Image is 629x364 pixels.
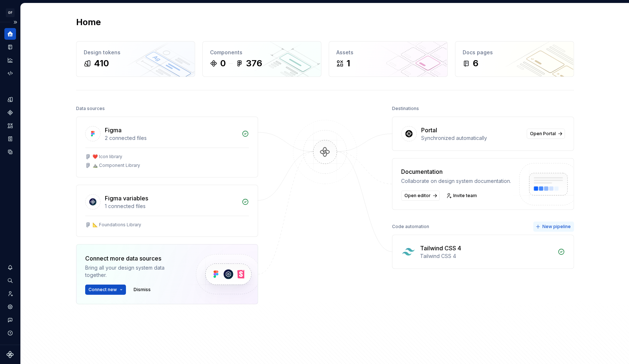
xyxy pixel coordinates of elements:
[220,58,226,69] div: 0
[4,120,16,132] a: Assets
[542,224,571,230] span: New pipeline
[401,177,511,185] div: Collaborate on design system documentation.
[4,288,16,300] a: Invite team
[76,103,105,114] div: Data sources
[392,222,429,232] div: Code automation
[85,254,183,263] div: Connect more data sources
[421,126,437,134] div: Portal
[4,133,16,145] a: Storybook stories
[6,8,15,17] div: OF
[4,146,16,158] a: Data sources
[76,117,258,177] a: Figma2 connected files❤️ Icon library⛰️ Component Library
[392,103,419,114] div: Destinations
[105,134,237,142] div: 2 connected files
[84,49,187,56] div: Design tokens
[4,262,16,273] button: Notifications
[404,193,431,199] span: Open editor
[444,191,480,201] a: Invite team
[336,49,440,56] div: Assets
[421,134,522,142] div: Synchronized automatically
[401,167,511,176] div: Documentation
[210,49,314,56] div: Components
[92,163,140,168] div: ⛰️ Component Library
[1,5,19,20] button: OF
[4,301,16,313] a: Settings
[92,154,122,160] div: ❤️ Icon library
[85,285,126,295] button: Connect new
[134,287,151,293] span: Dismiss
[329,41,448,77] a: Assets1
[85,264,183,279] div: Bring all your design system data together.
[94,58,109,69] div: 410
[88,287,117,293] span: Connect new
[455,41,574,77] a: Docs pages6
[530,131,556,137] span: Open Portal
[4,28,16,40] a: Home
[76,41,195,77] a: Design tokens410
[533,222,574,232] button: New pipeline
[4,67,16,79] a: Code automation
[401,191,440,201] a: Open editor
[453,193,477,199] span: Invite team
[473,58,478,69] div: 6
[105,203,237,210] div: 1 connected files
[10,17,20,27] button: Expand sidebar
[4,54,16,66] a: Analytics
[105,126,122,134] div: Figma
[4,107,16,118] a: Components
[4,275,16,286] button: Search ⌘K
[4,94,16,105] a: Design tokens
[4,314,16,326] button: Contact support
[202,41,321,77] a: Components0376
[7,351,14,358] svg: Supernova Logo
[92,222,141,228] div: 📐 Foundations Library
[420,244,461,253] div: Tailwind CSS 4
[76,185,258,237] a: Figma variables1 connected files📐 Foundations Library
[463,49,566,56] div: Docs pages
[347,58,350,69] div: 1
[76,16,101,28] h2: Home
[527,129,565,139] a: Open Portal
[246,58,262,69] div: 376
[105,194,148,203] div: Figma variables
[4,41,16,53] a: Documentation
[130,285,154,295] button: Dismiss
[420,253,553,260] div: Tailwind CSS 4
